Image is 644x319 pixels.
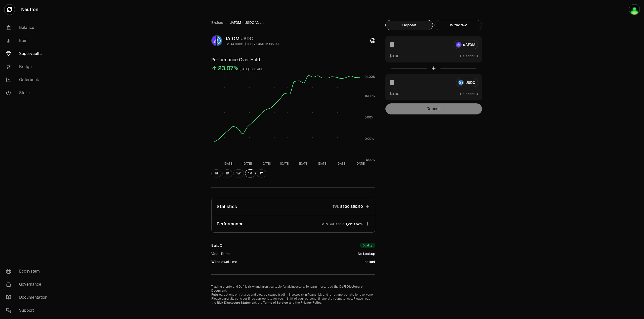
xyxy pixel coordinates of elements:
tspan: 8.00% [365,115,374,119]
button: StatisticsTVL$500,850.50 [212,198,375,215]
p: Trading crypto and Defi is risky and aren't suitable for all investors. To learn more, read the . [211,285,375,293]
a: Governance [2,278,54,291]
div: Vault Terms [211,251,230,256]
button: Deposit [385,20,433,30]
button: $0.00 [389,91,399,96]
div: 23.07% [218,64,238,72]
a: DeFi Disclosure Document [211,285,363,293]
span: $500,850.50 [340,204,363,209]
button: 1M [245,169,256,177]
button: 1W [233,169,244,177]
a: Risk Disclosure Statement [217,301,256,305]
button: PerformanceAPY30D/hold1,250.62% [212,215,375,232]
span: Balance: [460,91,475,96]
tspan: [DATE] [261,162,271,166]
p: Futures, options on futures and cleared swaps trading involves significant risk and is not approp... [211,293,375,305]
div: No Lockup [358,251,375,256]
span: 1,250.62% [346,221,363,226]
tspan: -8.00% [365,158,375,162]
tspan: [DATE] [356,162,365,166]
a: Supervaults [2,47,54,60]
div: dATOM [224,35,279,42]
tspan: 0.00% [365,137,374,141]
div: Built On [211,243,224,248]
p: TVL [333,204,339,209]
button: Withdraw [434,20,482,30]
nav: breadcrumb [211,20,375,25]
span: Balance: [460,53,475,58]
span: USDC [240,36,253,41]
tspan: [DATE] [318,162,327,166]
div: [DATE] 3:00 AM [239,67,262,72]
a: Privacy Policy [301,301,321,305]
tspan: 16.00% [365,94,375,98]
a: Ecosystem [2,265,54,278]
a: Documentation [2,291,54,304]
button: $0.00 [389,53,399,58]
tspan: 24.00% [365,75,375,79]
tspan: [DATE] [243,162,252,166]
a: Support [2,304,54,317]
a: Earn [2,34,54,47]
tspan: [DATE] [280,162,290,166]
p: Statistics [217,203,237,210]
tspan: [DATE] [337,162,346,166]
h3: Performance Over Hold [211,56,375,63]
a: Balance [2,21,54,34]
a: Explore [211,20,223,25]
p: APY30D/hold [322,221,345,226]
a: Stake [2,86,54,99]
span: dATOM - USDC Vault [230,20,264,25]
button: 1H [211,169,221,177]
img: ndlss [629,5,639,15]
button: 1D [222,169,232,177]
a: Bridge [2,60,54,73]
img: dATOM Logo [212,36,216,46]
div: Withdrawal time [211,259,237,264]
a: Orderbook [2,73,54,86]
img: USDC Logo [217,36,222,46]
div: 5.2544 USDC ($1.00) = 1 dATOM ($5.25) [224,42,279,46]
p: Performance [217,220,244,227]
button: 1Y [257,169,266,177]
tspan: [DATE] [299,162,308,166]
tspan: [DATE] [224,162,233,166]
a: Terms of Service [263,301,288,305]
div: Instant [364,259,375,264]
div: Duality [360,243,375,248]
